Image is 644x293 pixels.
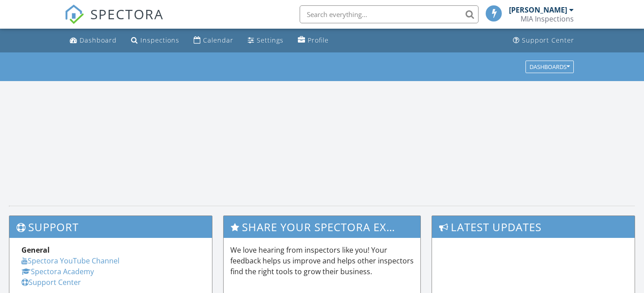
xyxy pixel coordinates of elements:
a: Support Center [509,32,578,49]
a: Support Center [21,277,81,287]
div: Support Center [522,36,574,44]
a: Calendar [190,32,237,49]
div: Inspections [140,36,179,44]
h3: Share Your Spectora Experience [224,216,421,238]
a: Spectora YouTube Channel [21,256,119,266]
span: SPECTORA [90,4,164,23]
div: Settings [257,36,284,44]
div: Calendar [203,36,233,44]
div: Dashboards [530,64,570,70]
h3: Latest Updates [432,216,635,238]
a: Spectora Academy [21,267,94,276]
a: Profile [294,32,332,49]
a: Inspections [127,32,183,49]
div: Profile [308,36,329,44]
img: The Best Home Inspection Software - Spectora [64,4,84,24]
div: [PERSON_NAME] [509,5,567,14]
div: MIA Inspections [521,14,574,23]
p: We love hearing from inspectors like you! Your feedback helps us improve and helps other inspecto... [230,245,414,277]
input: Search everything... [300,5,479,23]
a: Dashboard [66,32,120,49]
div: Dashboard [80,36,117,44]
strong: General [21,245,50,255]
button: Dashboards [525,60,574,73]
a: SPECTORA [64,12,164,31]
a: Settings [244,32,287,49]
h3: Support [9,216,212,238]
